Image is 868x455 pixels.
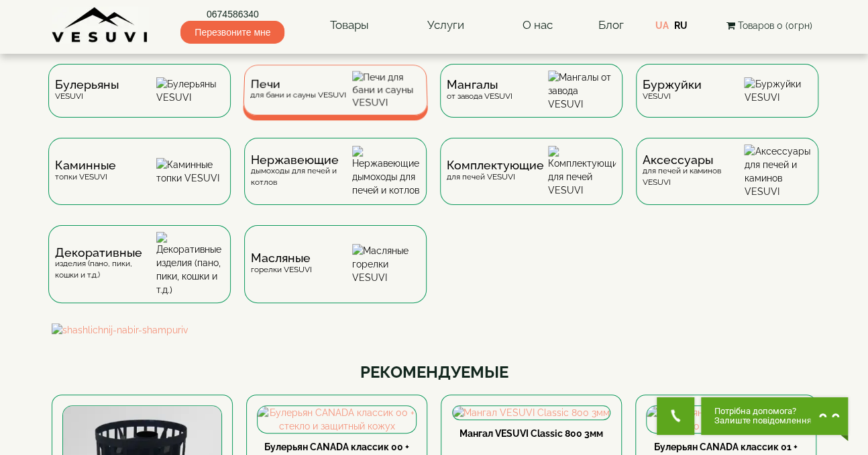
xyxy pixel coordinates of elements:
a: UA [655,20,669,31]
button: Get Call button [657,397,694,435]
a: Масляныегорелки VESUVI Масляные горелки VESUVI [237,225,433,323]
div: изделия (пано, пики, кошки и т.д.) [55,247,156,281]
img: Булерьян CANADA классик 00 + стекло и защитный кожух [258,406,416,433]
span: Мангалы [447,79,512,90]
div: для бани и сауны VESUVI [250,79,346,100]
a: Аксессуарыдля печей и каминов VESUVI Аксессуары для печей и каминов VESUVI [629,138,825,225]
span: Нержавеющие [251,155,352,165]
img: Нержавеющие дымоходы для печей и котлов [352,146,420,197]
span: Булерьяны [55,79,119,90]
img: Аксессуары для печей и каминов VESUVI [744,144,812,198]
a: БулерьяныVESUVI Булерьяны VESUVI [42,64,237,138]
span: Перезвоните мне [180,21,284,44]
button: Chat button [701,397,848,435]
img: Печи для бани и сауны VESUVI [352,71,421,109]
img: Комплектующие для печей VESUVI [548,146,616,197]
img: Мангалы от завода VESUVI [548,71,616,111]
div: для печей VESUVI [447,160,544,182]
span: Залиште повідомлення [714,416,812,425]
a: БуржуйкиVESUVI Буржуйки VESUVI [629,64,825,138]
img: Декоративные изделия (пано, пики, кошки и т.д.) [156,232,224,296]
img: Булерьяны VESUVI [156,77,224,104]
a: Мангалыот завода VESUVI Мангалы от завода VESUVI [433,64,629,138]
span: Потрібна допомога? [714,407,812,416]
span: Товаров 0 (0грн) [738,20,812,31]
span: Масляные [251,253,312,263]
a: 0674586340 [180,7,284,21]
div: дымоходы для печей и котлов [251,155,352,188]
a: Товары [317,10,382,41]
img: Мангал VESUVI Classic 800 3мм [453,406,610,419]
span: Аксессуары [643,155,744,165]
div: от завода VESUVI [447,79,512,101]
span: Каминные [55,160,116,171]
span: Буржуйки [643,79,702,90]
span: Декоративные [55,247,156,258]
a: Блог [598,18,623,32]
img: Каминные топки VESUVI [156,158,224,185]
div: VESUVI [55,79,119,101]
img: Булерьян CANADA классик 01 + стекло и защитный кожух [647,406,805,433]
img: Буржуйки VESUVI [744,77,812,104]
div: VESUVI [643,79,702,101]
a: Декоративныеизделия (пано, пики, кошки и т.д.) Декоративные изделия (пано, пики, кошки и т.д.) [42,225,237,323]
button: Товаров 0 (0грн) [722,18,816,33]
a: Мангал VESUVI Classic 800 3мм [459,428,603,439]
img: Масляные горелки VESUVI [352,244,420,284]
a: Каминныетопки VESUVI Каминные топки VESUVI [42,138,237,225]
a: О нас [509,10,566,41]
div: горелки VESUVI [251,253,312,275]
img: shashlichnij-nabir-shampuriv [52,323,816,337]
a: Услуги [414,10,478,41]
div: для печей и каминов VESUVI [643,155,744,188]
span: Комплектующие [447,160,544,171]
img: Завод VESUVI [52,7,149,44]
a: Нержавеющиедымоходы для печей и котлов Нержавеющие дымоходы для печей и котлов [237,138,433,225]
a: Комплектующиедля печей VESUVI Комплектующие для печей VESUVI [433,138,629,225]
span: Печи [250,79,346,89]
a: Печидля бани и сауны VESUVI Печи для бани и сауны VESUVI [237,64,433,138]
div: топки VESUVI [55,160,116,182]
a: RU [674,20,688,31]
